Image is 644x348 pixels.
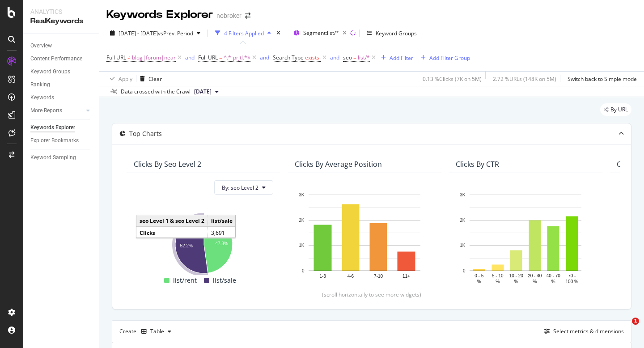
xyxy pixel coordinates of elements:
[299,243,305,248] text: 1K
[30,153,93,162] a: Keyword Sampling
[121,88,191,96] div: Data crossed with the Crawl
[30,54,93,64] a: Content Performance
[305,54,319,61] span: exists
[303,29,339,37] span: Segment: list/*
[358,51,370,64] span: list/*
[30,41,93,51] a: Overview
[30,67,93,76] a: Keyword Groups
[119,30,158,37] span: [DATE] - [DATE]
[30,136,93,145] a: Explorer Bookmarks
[295,190,434,286] div: A chart.
[509,273,524,278] text: 10 - 20
[347,274,354,279] text: 4-6
[136,72,162,86] button: Clear
[564,72,637,86] button: Switch back to Simple mode
[30,67,70,76] div: Keyword Groups
[260,53,269,62] button: and
[30,153,76,162] div: Keyword Sampling
[30,54,82,64] div: Content Performance
[423,75,482,83] div: 0.13 % Clicks ( 7K on 5M )
[148,75,162,83] div: Clear
[553,327,624,335] div: Select metrics & dimensions
[496,279,500,284] text: %
[216,11,241,20] div: nobroker
[30,93,93,102] a: Keywords
[134,160,201,169] div: Clicks By seo Level 2
[213,275,236,286] span: list/sale
[614,318,635,339] iframe: Intercom live chat
[273,54,304,61] span: Search Type
[402,274,410,279] text: 11+
[106,26,204,40] button: [DATE] - [DATE]vsPrev. Period
[30,123,75,132] div: Keywords Explorer
[214,180,273,195] button: By: seo Level 2
[106,54,126,61] span: Full URL
[456,160,499,169] div: Clicks By CTR
[460,192,466,197] text: 3K
[127,54,131,61] span: ≠
[290,26,350,40] button: Segment:list/*
[566,279,578,284] text: 100 %
[475,273,483,278] text: 0 - 5
[568,273,576,278] text: 70 -
[106,72,132,86] button: Apply
[460,243,466,248] text: 1K
[30,7,92,16] div: Analytics
[477,279,481,284] text: %
[224,30,264,37] div: 4 Filters Applied
[376,30,417,37] div: Keyword Groups
[610,107,628,112] span: By URL
[222,184,258,191] span: By: seo Level 2
[30,41,52,51] div: Overview
[150,329,164,334] div: Table
[514,279,518,284] text: %
[460,218,466,223] text: 2K
[194,88,212,96] span: 2025 Aug. 4th
[600,103,631,116] div: legacy label
[363,26,420,40] button: Keyword Groups
[343,54,352,61] span: seo
[30,123,93,132] a: Keywords Explorer
[224,51,250,64] span: ^.*-prjtl.*$
[30,93,54,102] div: Keywords
[492,273,504,278] text: 5 - 10
[134,212,273,275] svg: A chart.
[429,54,470,62] div: Add Filter Group
[330,53,339,62] button: and
[30,80,93,89] a: Ranking
[119,75,132,83] div: Apply
[198,54,218,61] span: Full URL
[533,279,537,284] text: %
[374,274,383,279] text: 7-10
[551,279,555,284] text: %
[377,52,413,63] button: Add Filter
[319,274,326,279] text: 1-3
[568,75,637,83] div: Switch back to Simple mode
[463,268,466,273] text: 0
[129,129,162,138] div: Top Charts
[185,53,195,62] button: and
[493,75,556,83] div: 2.72 % URLs ( 148K on 5M )
[299,192,305,197] text: 3K
[30,106,62,115] div: More Reports
[119,324,175,339] div: Create
[30,106,84,115] a: More Reports
[390,54,413,62] div: Add Filter
[215,241,228,246] text: 47.8%
[30,136,79,145] div: Explorer Bookmarks
[456,190,595,286] svg: A chart.
[191,86,222,97] button: [DATE]
[173,275,197,286] span: list/rent
[30,80,50,89] div: Ranking
[353,54,356,61] span: =
[219,54,222,61] span: =
[30,16,92,26] div: RealKeywords
[180,244,193,249] text: 52.2%
[106,7,213,22] div: Keywords Explorer
[158,30,193,37] span: vs Prev. Period
[260,54,269,61] div: and
[547,273,561,278] text: 40 - 70
[299,218,305,223] text: 2K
